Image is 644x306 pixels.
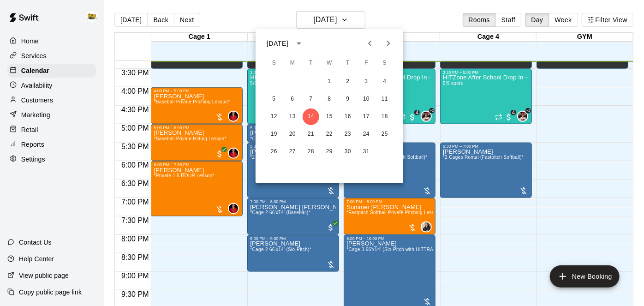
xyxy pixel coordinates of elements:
[376,126,393,143] button: 25
[291,36,307,51] button: calendar view is open, switch to year view
[361,34,379,53] button: Previous month
[358,73,375,90] button: 3
[321,144,338,160] button: 29
[303,54,319,72] span: Tuesday
[321,108,338,125] button: 15
[284,144,301,160] button: 27
[267,39,288,48] div: [DATE]
[266,126,282,143] button: 19
[340,144,356,160] button: 30
[376,91,393,108] button: 11
[284,108,301,125] button: 13
[266,91,282,108] button: 5
[358,91,375,108] button: 10
[266,54,282,72] span: Sunday
[340,108,356,125] button: 16
[284,126,301,143] button: 20
[358,126,375,143] button: 24
[303,144,319,160] button: 28
[284,91,301,108] button: 6
[376,108,393,125] button: 18
[376,73,393,90] button: 4
[340,126,356,143] button: 23
[321,91,338,108] button: 8
[303,91,319,108] button: 7
[303,108,319,125] button: 14
[358,108,375,125] button: 17
[340,91,356,108] button: 9
[379,34,398,53] button: Next month
[358,144,375,160] button: 31
[303,126,319,143] button: 21
[321,126,338,143] button: 22
[266,144,282,160] button: 26
[340,54,356,72] span: Thursday
[321,54,338,72] span: Wednesday
[266,108,282,125] button: 12
[376,54,393,72] span: Saturday
[284,54,301,72] span: Monday
[340,73,356,90] button: 2
[358,54,375,72] span: Friday
[321,73,338,90] button: 1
